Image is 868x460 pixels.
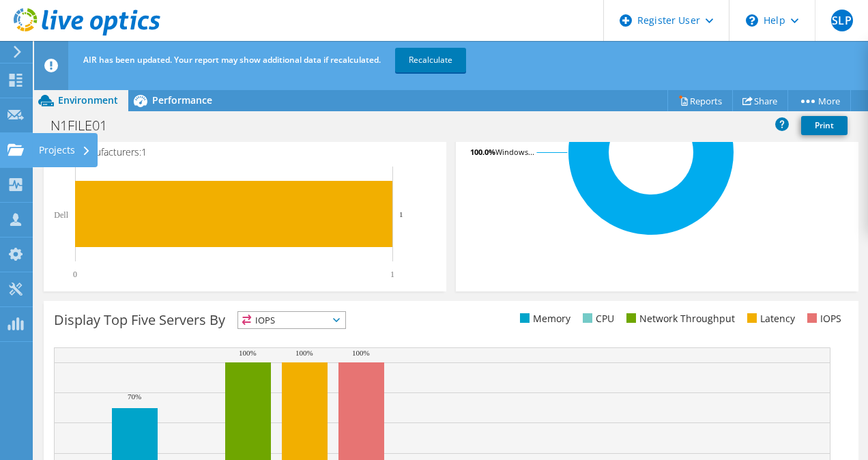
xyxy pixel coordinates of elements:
[54,128,218,143] h3: Top Server Manufacturers
[787,90,851,111] a: More
[470,147,495,157] tspan: 100.0%
[239,349,257,357] text: 100%
[801,116,848,135] a: Print
[141,145,147,158] span: 1
[517,311,570,326] li: Memory
[399,210,403,218] text: 1
[54,210,68,220] text: Dell
[128,392,141,401] text: 70%
[58,94,118,106] span: Environment
[54,145,436,160] h4: Total Manufacturers:
[746,14,758,27] svg: \n
[804,311,841,326] li: IOPS
[44,118,128,133] h1: N1FILE01
[831,10,853,31] span: SLP
[238,312,345,328] span: IOPS
[495,147,534,157] tspan: Windows...
[352,349,370,357] text: 100%
[390,270,394,279] text: 1
[732,90,788,111] a: Share
[152,94,212,106] span: Performance
[32,133,98,167] div: Projects
[73,270,77,279] text: 0
[623,311,735,326] li: Network Throughput
[667,90,733,111] a: Reports
[579,311,614,326] li: CPU
[395,48,466,72] a: Recalculate
[83,54,381,66] span: AIR has been updated. Your report may show additional data if recalculated.
[295,349,313,357] text: 100%
[744,311,795,326] li: Latency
